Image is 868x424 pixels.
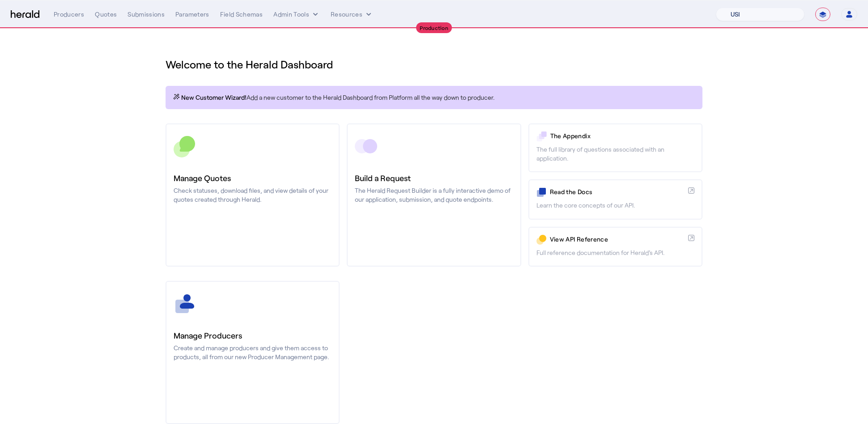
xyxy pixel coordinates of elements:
p: The Herald Request Builder is a fully interactive demo of our application, submission, and quote ... [355,186,513,204]
a: View API ReferenceFull reference documentation for Herald's API. [528,227,702,267]
h3: Build a Request [355,172,513,184]
p: The full library of questions associated with an application. [536,145,694,163]
h3: Manage Quotes [174,172,332,184]
div: Producers [54,10,84,19]
p: The Appendix [550,131,694,140]
div: Production [416,22,452,33]
p: Add a new customer to the Herald Dashboard from Platform all the way down to producer. [173,93,695,102]
p: Full reference documentation for Herald's API. [536,248,694,257]
a: Manage QuotesCheck statuses, download files, and view details of your quotes created through Herald. [166,123,340,267]
img: Herald Logo [11,10,39,19]
div: Submissions [128,10,165,19]
a: The AppendixThe full library of questions associated with an application. [528,123,702,172]
div: Parameters [175,10,209,19]
div: Field Schemas [220,10,263,19]
p: View API Reference [550,235,685,244]
h1: Welcome to the Herald Dashboard [166,57,702,72]
div: Quotes [95,10,117,19]
p: Create and manage producers and give them access to products, all from our new Producer Managemen... [174,343,332,361]
p: Learn the core concepts of our API. [536,201,694,210]
button: Resources dropdown menu [331,10,373,19]
button: internal dropdown menu [273,10,320,19]
a: Manage ProducersCreate and manage producers and give them access to products, all from our new Pr... [166,281,340,424]
p: Check statuses, download files, and view details of your quotes created through Herald. [174,186,332,204]
h3: Manage Producers [174,329,332,342]
a: Build a RequestThe Herald Request Builder is a fully interactive demo of our application, submiss... [347,123,521,267]
span: New Customer Wizard! [181,93,247,102]
p: Read the Docs [550,187,685,196]
a: Read the DocsLearn the core concepts of our API. [528,179,702,219]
